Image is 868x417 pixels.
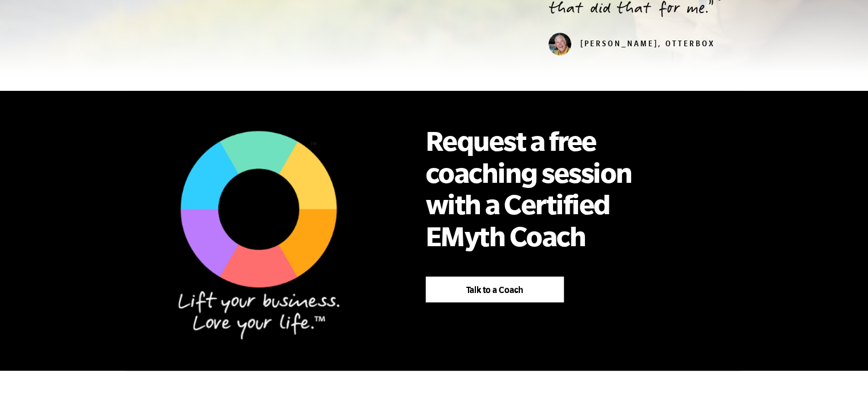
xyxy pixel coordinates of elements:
[548,33,571,55] img: Curt Richardson, OtterBox
[466,285,523,295] span: Talk to a Coach
[811,362,868,417] iframe: Chat Widget
[426,125,654,252] h2: Request a free coaching session with a Certified EMyth Coach
[135,108,374,351] img: Smart Business Coach
[426,276,564,302] a: Talk to a Coach
[548,41,715,50] cite: [PERSON_NAME], OtterBox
